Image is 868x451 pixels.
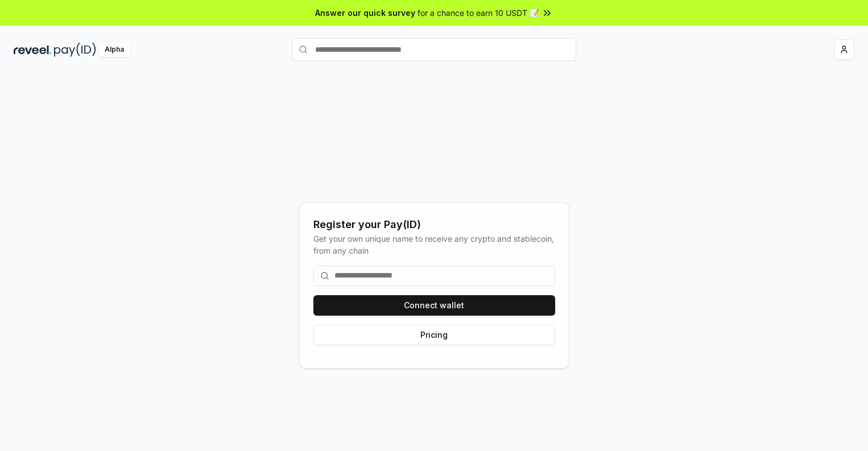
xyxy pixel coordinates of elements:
img: reveel_dark [14,43,52,57]
img: pay_id [54,43,96,57]
div: Register your Pay(ID) [313,217,555,233]
button: Connect wallet [313,295,555,316]
span: for a chance to earn 10 USDT 📝 [418,7,539,19]
button: Pricing [313,325,555,345]
div: Alpha [98,43,130,57]
span: Answer our quick survey [315,7,415,19]
div: Get your own unique name to receive any crypto and stablecoin, from any chain [313,233,555,256]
